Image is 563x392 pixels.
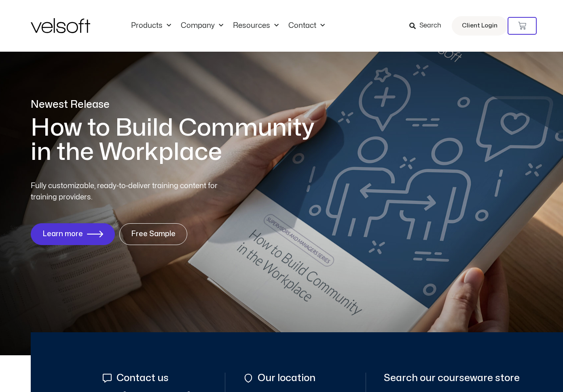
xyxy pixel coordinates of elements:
img: Velsoft Training Materials [31,18,90,33]
a: ProductsMenu Toggle [126,21,176,30]
a: ResourcesMenu Toggle [228,21,284,30]
p: Newest Release [31,98,326,112]
a: ContactMenu Toggle [284,21,330,30]
span: Search our courseware store [384,373,520,384]
a: Learn more [31,223,115,245]
p: Fully customizable, ready-to-deliver training content for training providers. [31,180,232,203]
a: CompanyMenu Toggle [176,21,228,30]
span: Our location [256,373,315,384]
nav: Menu [126,21,330,30]
span: Free Sample [131,230,176,238]
a: Free Sample [119,223,187,245]
span: Client Login [462,21,497,31]
span: Learn more [42,230,83,238]
span: Search [419,21,441,31]
span: Contact us [114,373,169,384]
a: Search [409,19,447,33]
h1: How to Build Community in the Workplace [31,116,326,164]
a: Client Login [452,16,508,36]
